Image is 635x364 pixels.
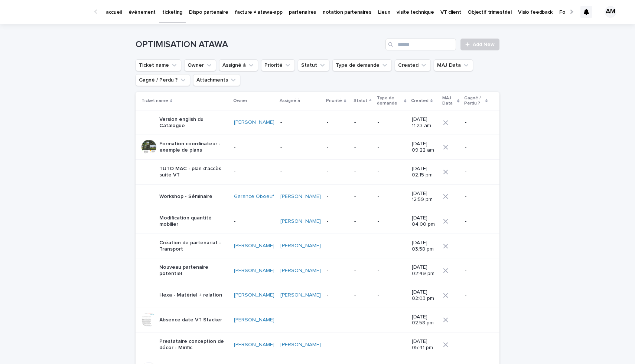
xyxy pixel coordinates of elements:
[159,292,222,298] p: Hexa - Matériel + relation
[234,243,274,249] a: [PERSON_NAME]
[136,159,499,184] tr: TUTO MAC - plan d'accès suite VT-----[DATE] 02:15 pm-
[460,39,499,50] a: Add New
[327,317,348,323] p: -
[159,338,228,351] p: Prestataire conception de décor - Mirific
[412,289,437,302] p: [DATE] 02:03 pm
[411,97,429,105] p: Created
[280,268,321,274] a: [PERSON_NAME]
[378,119,406,126] p: -
[378,144,406,150] p: -
[465,243,488,249] p: -
[465,119,488,126] p: -
[378,268,406,274] p: -
[159,317,222,323] p: Absence date VT Stacker
[327,292,348,298] p: -
[136,39,382,50] h1: OPTIMISATION ATAWA
[354,169,372,175] p: -
[378,243,406,249] p: -
[136,234,499,258] tr: Création de partenariat - Transport[PERSON_NAME] [PERSON_NAME] ---[DATE] 03:58 pm-
[136,258,499,283] tr: Nouveau partenaire potentiel[PERSON_NAME] [PERSON_NAME] ---[DATE] 02:49 pm-
[395,59,431,71] button: Created
[354,218,372,225] p: -
[219,59,258,71] button: Assigné à
[136,332,499,357] tr: Prestataire conception de décor - Mirific[PERSON_NAME] [PERSON_NAME] ---[DATE] 05:41 pm-
[159,240,228,252] p: Création de partenariat - Transport
[465,193,488,200] p: -
[354,97,367,105] p: Statut
[412,191,437,203] p: [DATE] 12:59 pm
[327,268,348,274] p: -
[378,342,406,348] p: -
[465,292,488,298] p: -
[434,59,473,71] button: MAJ Data
[378,317,406,323] p: -
[280,243,321,249] a: [PERSON_NAME]
[412,338,437,351] p: [DATE] 05:41 pm
[280,169,321,175] p: -
[327,342,348,348] p: -
[326,97,342,105] p: Priorité
[412,141,437,153] p: [DATE] 09:22 am
[136,209,499,234] tr: Modification quantité mobilier-[PERSON_NAME] ---[DATE] 04:00 pm-
[354,119,372,126] p: -
[412,240,437,252] p: [DATE] 03:58 pm
[280,119,321,126] p: -
[327,169,348,175] p: -
[354,317,372,323] p: -
[234,169,274,175] p: -
[234,144,274,150] p: -
[327,193,348,200] p: -
[141,97,168,105] p: Ticket name
[298,59,329,71] button: Statut
[354,144,372,150] p: -
[354,193,372,200] p: -
[332,59,392,71] button: Type de demande
[193,74,240,86] button: Attachments
[473,42,495,47] span: Add New
[136,59,181,71] button: Ticket name
[412,264,437,277] p: [DATE] 02:49 pm
[465,144,488,150] p: -
[385,39,456,50] input: Search
[136,283,499,308] tr: Hexa - Matériel + relation[PERSON_NAME] [PERSON_NAME] ---[DATE] 02:03 pm-
[465,268,488,274] p: -
[234,317,274,323] a: [PERSON_NAME]
[465,169,488,175] p: -
[354,268,372,274] p: -
[234,342,274,348] a: [PERSON_NAME]
[605,6,616,18] div: AM
[378,169,406,175] p: -
[136,308,499,332] tr: Absence date VT Stacker[PERSON_NAME] ----[DATE] 02:58 pm-
[412,215,437,228] p: [DATE] 04:00 pm
[464,94,483,108] p: Gagné / Perdu ?
[233,97,247,105] p: Owner
[327,119,348,126] p: -
[442,94,455,108] p: MAJ Data
[234,193,274,200] a: Garance Oboeuf
[412,116,437,129] p: [DATE] 11:23 am
[465,317,488,323] p: -
[159,166,228,178] p: TUTO MAC - plan d'accès suite VT
[378,218,406,225] p: -
[280,342,321,348] a: [PERSON_NAME]
[280,97,300,105] p: Assigné à
[136,135,499,160] tr: Formation coordinateur - exemple de plans-----[DATE] 09:22 am-
[465,218,488,225] p: -
[412,166,437,178] p: [DATE] 02:15 pm
[327,243,348,249] p: -
[159,116,228,129] p: Version english du Catalogue
[159,264,228,277] p: Nouveau partenaire potentiel
[378,292,406,298] p: -
[354,342,372,348] p: -
[234,268,274,274] a: [PERSON_NAME]
[280,317,321,323] p: -
[465,342,488,348] p: -
[280,144,321,150] p: -
[412,314,437,327] p: [DATE] 02:58 pm
[378,193,406,200] p: -
[159,215,228,228] p: Modification quantité mobilier
[136,74,190,86] button: Gagné / Perdu ?
[15,4,87,19] img: Ls34BcGeRexTGTNfXpUC
[234,218,274,225] p: -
